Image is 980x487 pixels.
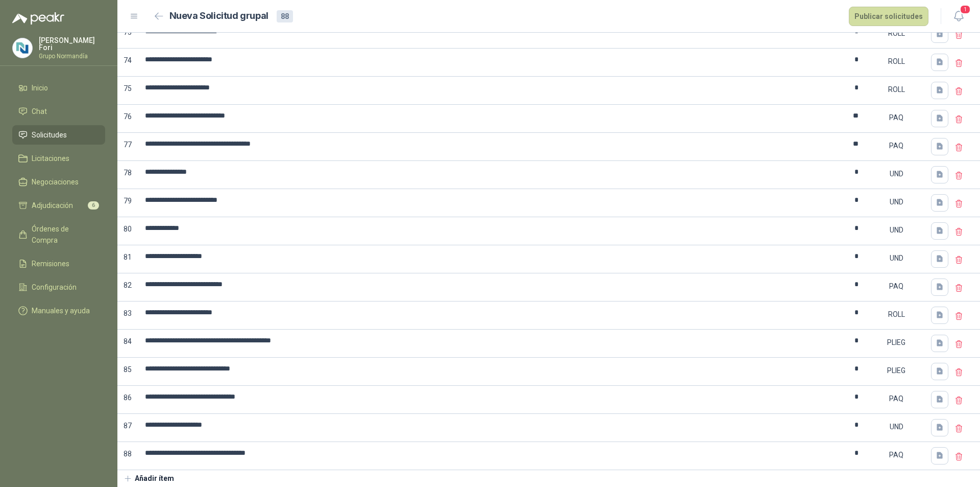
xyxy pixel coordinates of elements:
div: PAQ [867,443,926,467]
a: Negociaciones [12,172,105,192]
a: Remisiones [12,254,105,273]
p: 82 [117,273,138,302]
div: UND [867,246,926,270]
span: Negociaciones [32,176,79,188]
div: UND [867,190,926,214]
p: 79 [117,189,138,217]
p: [PERSON_NAME] Fori [39,37,105,51]
p: 78 [117,161,138,189]
img: Logo peakr [12,12,64,25]
div: UND [867,162,926,185]
a: Licitaciones [12,149,105,168]
span: 6 [88,201,99,210]
p: Grupo Normandía [39,53,105,59]
div: PAQ [867,387,926,410]
span: Órdenes de Compra [32,223,95,246]
span: Chat [32,106,47,117]
div: 88 [277,10,293,22]
p: 88 [117,442,138,470]
p: 83 [117,302,138,330]
div: ROLL [867,21,926,45]
a: Chat [12,102,105,121]
div: PAQ [867,134,926,157]
div: ROLL [867,50,926,73]
p: 80 [117,217,138,245]
a: Inicio [12,78,105,98]
p: 74 [117,49,138,77]
p: 85 [117,358,138,386]
div: PAQ [867,274,926,298]
span: Licitaciones [32,153,69,164]
a: Órdenes de Compra [12,219,105,250]
a: Manuales y ayuda [12,301,105,320]
span: Adjudicación [32,200,73,211]
span: Remisiones [32,258,69,269]
p: 75 [117,77,138,105]
span: Solicitudes [32,129,67,141]
p: 77 [117,133,138,161]
div: ROLL [867,303,926,326]
h2: Nueva Solicitud grupal [169,9,268,24]
span: Manuales y ayuda [32,305,90,316]
div: UND [867,415,926,438]
p: 84 [117,330,138,358]
div: PLIEG [867,331,926,354]
div: UND [867,218,926,242]
div: PLIEG [867,359,926,382]
img: Company Logo [13,38,32,58]
span: Inicio [32,82,48,94]
button: Publicar solicitudes [849,7,928,26]
div: ROLL [867,78,926,101]
span: Configuración [32,282,77,293]
p: 81 [117,245,138,273]
a: Solicitudes [12,125,105,145]
div: PAQ [867,106,926,129]
p: 76 [117,105,138,133]
p: 87 [117,414,138,442]
span: 1 [960,5,971,14]
button: 1 [949,7,968,26]
a: Configuración [12,277,105,297]
a: Adjudicación6 [12,196,105,215]
p: 73 [117,20,138,49]
p: 86 [117,386,138,414]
